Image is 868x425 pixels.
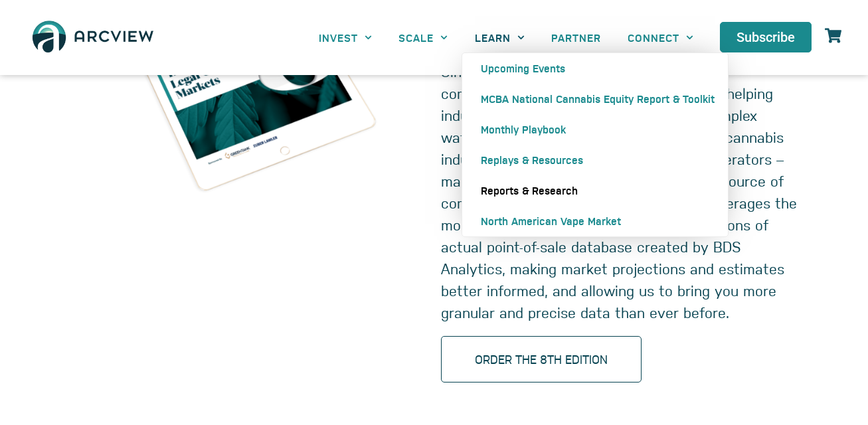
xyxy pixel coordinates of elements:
a: MCBA National Cannabis Equity Report & Toolkit [462,84,728,114]
a: PARTNER [538,23,614,52]
ul: LEARN [462,52,729,237]
span: Subscribe [737,31,795,44]
span: Order The 8th Edition [475,353,608,365]
a: LEARN [462,23,538,52]
img: The Arcview Group [27,13,159,62]
div: Since [DATE], Arcview has been the most comprehensive and cited research source, helping industry... [441,60,806,323]
nav: Menu [305,23,707,52]
a: Monthly Playbook [462,114,728,145]
a: SCALE [385,23,461,52]
a: Reports & Research [462,175,728,206]
a: Upcoming Events [462,53,728,84]
a: North American Vape Market [462,206,728,236]
a: CONNECT [614,23,707,52]
a: Order The 8th Edition [441,336,642,382]
a: Subscribe [720,22,812,52]
a: INVEST [305,23,385,52]
a: Replays & Resources [462,145,728,175]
